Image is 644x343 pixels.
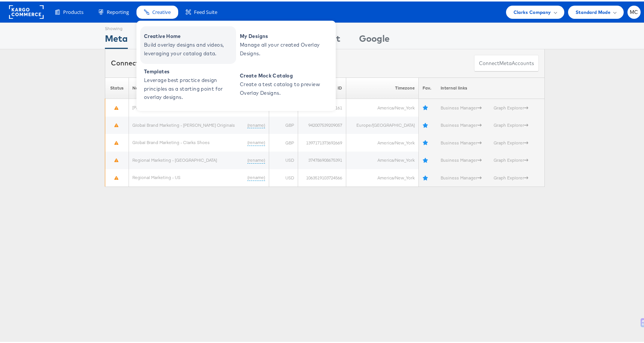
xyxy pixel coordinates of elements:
[494,173,528,179] a: Graph Explorer
[140,25,236,62] a: Creative Home Build overlay designs and videos, leveraging your catalog data.
[269,132,298,150] td: GBP
[494,103,528,109] a: Graph Explorer
[359,30,389,47] div: Google
[441,103,482,109] a: Business Manager
[474,53,539,70] button: ConnectmetaAccounts
[236,25,332,62] a: My Designs Manage all your created Overlay Designs.
[346,115,419,133] td: Europe/[GEOGRAPHIC_DATA]
[247,121,265,127] a: (rename)
[247,173,265,179] a: (rename)
[144,66,234,74] span: Templates
[194,7,217,14] span: Feed Suite
[105,30,128,47] div: Meta
[494,121,528,126] a: Graph Explorer
[346,76,419,97] th: Timezone
[133,138,210,144] a: Global Brand Marketing - Clarks Shoes
[514,7,551,15] span: Clarks Company
[240,70,330,79] span: Create Mock Catalog
[499,58,512,65] span: meta
[441,138,482,144] a: Business Manager
[133,103,208,109] a: [PERSON_NAME] US - Global Originals
[105,21,128,30] div: Showing
[144,39,234,56] span: Build overlay designs and videos, leveraging your catalog data.
[494,156,528,161] a: Graph Explorer
[236,64,332,102] a: Create Mock Catalog Create a test catalog to preview Overlay Designs.
[298,132,346,150] td: 1397171373692669
[133,173,181,179] a: Regional Marketing - US
[140,64,236,102] a: Templates Leverage best practice design principles as a starting point for overlay designs.
[133,156,217,161] a: Regional Marketing - [GEOGRAPHIC_DATA]
[298,115,346,133] td: 942007539209057
[144,30,234,39] span: Creative Home
[269,150,298,168] td: USD
[129,76,269,97] th: Name
[576,7,611,15] span: Standard Mode
[441,173,482,179] a: Business Manager
[298,150,346,168] td: 374786908675391
[107,7,129,14] span: Reporting
[240,30,330,39] span: My Designs
[346,168,419,185] td: America/New_York
[298,168,346,185] td: 1063519103724566
[240,79,330,96] span: Create a test catalog to preview Overlay Designs.
[441,121,482,126] a: Business Manager
[346,150,419,168] td: America/New_York
[63,7,83,14] span: Products
[441,156,482,161] a: Business Manager
[133,121,235,126] a: Global Brand Marketing - [PERSON_NAME] Originals
[111,57,194,67] div: Connected accounts
[240,39,330,56] span: Manage all your created Overlay Designs.
[152,7,171,14] span: Creative
[630,8,638,13] span: MC
[105,76,129,97] th: Status
[269,115,298,133] td: GBP
[494,138,528,144] a: Graph Explorer
[346,132,419,150] td: America/New_York
[144,74,234,100] span: Leverage best practice design principles as a starting point for overlay designs.
[346,97,419,115] td: America/New_York
[247,156,265,162] a: (rename)
[247,138,265,144] a: (rename)
[269,168,298,185] td: USD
